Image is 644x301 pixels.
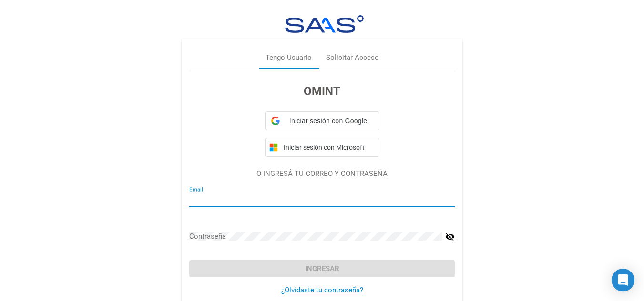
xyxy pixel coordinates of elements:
[284,116,373,126] span: Iniciar sesión con Google
[281,286,363,294] a: ¿Olvidaste tu contraseña?
[265,138,379,157] button: Iniciar sesión con Microsoft
[189,260,455,277] button: Ingresar
[266,52,312,63] div: Tengo Usuario
[326,52,379,63] div: Solicitar Acceso
[612,269,634,291] div: Open Intercom Messenger
[282,144,375,151] span: Iniciar sesión con Microsoft
[445,231,455,243] mat-icon: visibility_off
[189,168,455,179] p: O INGRESÁ TU CORREO Y CONTRASEÑA
[189,83,455,100] h3: OMINT
[265,111,379,130] div: Iniciar sesión con Google
[305,264,339,273] span: Ingresar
